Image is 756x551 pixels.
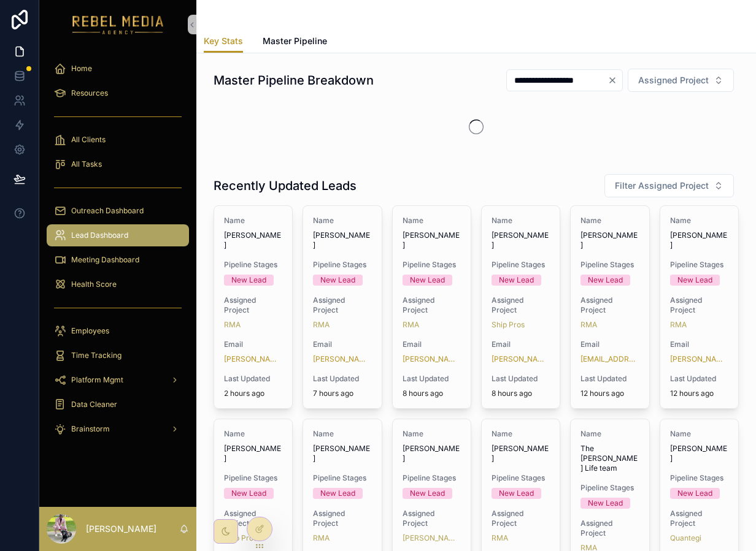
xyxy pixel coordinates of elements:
[71,424,110,434] span: Brainstorm
[313,389,353,398] p: 7 hours ago
[71,400,117,409] span: Data Cleaner
[71,326,109,336] span: Employees
[313,533,330,543] a: RMA
[670,354,728,364] a: [PERSON_NAME][EMAIL_ADDRESS][DOMAIN_NAME]
[580,260,639,270] span: Pipeline Stages
[670,429,728,439] span: Name
[588,498,623,509] div: New Lead
[492,389,532,398] p: 8 hours ago
[670,320,687,330] a: RMA
[224,509,282,528] span: Assigned Project
[403,216,461,226] span: Name
[492,320,525,330] span: Ship Pros
[214,205,293,409] a: Name[PERSON_NAME]Pipeline StagesNew LeadAssigned ProjectRMAEmail[PERSON_NAME][EMAIL_ADDRESS][DOMA...
[313,340,371,349] span: Email
[670,260,728,270] span: Pipeline Stages
[410,275,445,286] div: New Lead
[670,473,728,483] span: Pipeline Stages
[492,260,550,270] span: Pipeline Stages
[71,64,92,74] span: Home
[677,275,712,286] div: New Lead
[214,72,374,89] h1: Master Pipeline Breakdown
[481,205,560,409] a: Name[PERSON_NAME]Pipeline StagesNew LeadAssigned ProjectShip ProsEmail[PERSON_NAME][EMAIL_ADDRESS...
[492,230,550,250] span: [PERSON_NAME]
[224,354,282,364] a: [PERSON_NAME][EMAIL_ADDRESS][DOMAIN_NAME]
[224,374,282,384] span: Last Updated
[499,275,534,286] div: New Lead
[263,35,327,47] span: Master Pipeline
[670,230,728,250] span: [PERSON_NAME]
[224,429,282,439] span: Name
[71,351,121,360] span: Time Tracking
[403,354,461,364] a: [PERSON_NAME][EMAIL_ADDRESS][DOMAIN_NAME]
[313,216,371,226] span: Name
[607,75,622,85] button: Clear
[303,205,382,409] a: Name[PERSON_NAME]Pipeline StagesNew LeadAssigned ProjectRMAEmail[PERSON_NAME][EMAIL_ADDRESS][DOMA...
[71,88,108,98] span: Resources
[224,320,241,330] a: RMA
[224,230,282,250] span: [PERSON_NAME]
[492,216,550,226] span: Name
[403,509,461,528] span: Assigned Project
[670,533,701,543] a: Quantegi
[71,206,144,216] span: Outreach Dashboard
[47,200,189,222] a: Outreach Dashboard
[313,354,371,364] a: [PERSON_NAME][EMAIL_ADDRESS][DOMAIN_NAME]
[403,295,461,315] span: Assigned Project
[492,473,550,483] span: Pipeline Stages
[47,58,189,80] a: Home
[670,389,714,398] p: 12 hours ago
[670,216,728,226] span: Name
[313,260,371,270] span: Pipeline Stages
[224,533,257,543] span: Ship Pros
[47,82,189,104] a: Resources
[47,320,189,342] a: Employees
[403,533,461,543] a: [PERSON_NAME]
[47,344,189,367] a: Time Tracking
[313,374,371,384] span: Last Updated
[580,295,639,315] span: Assigned Project
[403,429,461,439] span: Name
[86,523,156,535] p: [PERSON_NAME]
[313,473,371,483] span: Pipeline Stages
[670,444,728,463] span: [PERSON_NAME]
[403,374,461,384] span: Last Updated
[71,255,139,265] span: Meeting Dashboard
[47,273,189,295] a: Health Score
[670,374,728,384] span: Last Updated
[492,444,550,463] span: [PERSON_NAME]
[71,135,106,145] span: All Clients
[410,488,445,499] div: New Lead
[403,260,461,270] span: Pipeline Stages
[71,279,117,289] span: Health Score
[47,393,189,416] a: Data Cleaner
[492,429,550,439] span: Name
[313,295,371,315] span: Assigned Project
[71,159,102,169] span: All Tasks
[580,429,639,439] span: Name
[204,35,243,47] span: Key Stats
[224,473,282,483] span: Pipeline Stages
[492,354,550,364] a: [PERSON_NAME][EMAIL_ADDRESS][DOMAIN_NAME]
[492,340,550,349] span: Email
[403,320,419,330] a: RMA
[670,340,728,349] span: Email
[47,129,189,151] a: All Clients
[403,389,443,398] p: 8 hours ago
[47,369,189,391] a: Platform Mgmt
[313,320,330,330] a: RMA
[660,205,739,409] a: Name[PERSON_NAME]Pipeline StagesNew LeadAssigned ProjectRMAEmail[PERSON_NAME][EMAIL_ADDRESS][DOMA...
[71,375,123,385] span: Platform Mgmt
[580,519,639,538] span: Assigned Project
[313,230,371,250] span: [PERSON_NAME]
[224,444,282,463] span: [PERSON_NAME]
[580,374,639,384] span: Last Updated
[47,224,189,246] a: Lead Dashboard
[580,216,639,226] span: Name
[580,340,639,349] span: Email
[580,444,639,473] span: The [PERSON_NAME] Life team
